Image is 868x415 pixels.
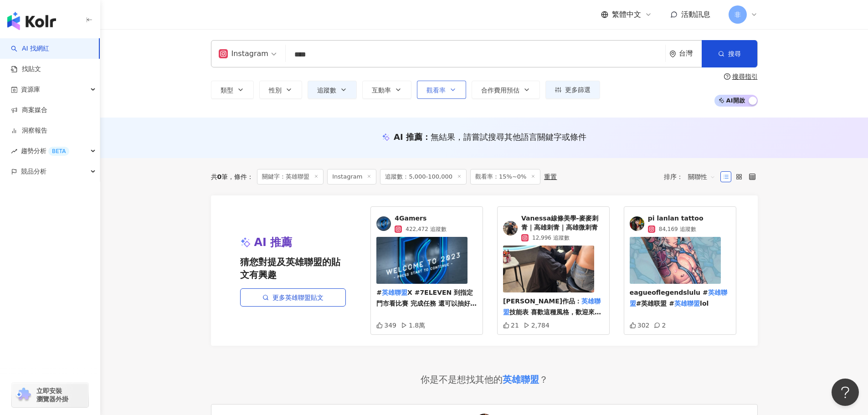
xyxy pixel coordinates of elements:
[545,81,600,99] button: 更多篩選
[376,216,391,231] img: KOL Avatar
[636,300,674,307] span: #英雄联盟 #
[426,87,446,94] span: 觀看率
[219,46,268,61] div: Instagram
[565,86,591,93] span: 更多篩選
[421,373,548,386] div: 你是不是想找其他的 ？
[503,308,602,348] span: 技能表 喜歡這種風格，歡迎來官方Line找麥麥預約。#[PERSON_NAME]刺青 #高雄刺青 #
[394,131,586,143] div: AI 推薦 ：
[503,297,581,305] span: [PERSON_NAME]作品：
[470,169,540,184] span: 觀看率：15%~0%
[21,79,40,100] span: 資源庫
[269,87,282,94] span: 性別
[21,141,69,161] span: 趨勢分析
[211,173,228,180] div: 共 筆
[221,87,233,94] span: 類型
[7,12,56,30] img: logo
[11,148,17,154] span: rise
[659,225,696,233] span: 84,169 追蹤數
[417,81,466,99] button: 觀看率
[11,65,41,74] a: 找貼文
[395,214,446,223] span: 4Gamers
[630,289,727,307] mark: 英雄聯盟
[211,81,254,99] button: 類型
[380,169,467,184] span: 追蹤數：5,000-100,000
[406,225,446,233] span: 422,472 追蹤數
[217,173,222,180] span: 0
[317,87,336,94] span: 追蹤數
[376,214,477,233] a: KOL Avatar4Gamers422,472 追蹤數
[503,373,539,386] div: 英雄聯盟
[630,214,730,233] a: KOL Avatarpi lanlan tattoo84,169 追蹤數
[544,173,557,180] div: 重置
[524,322,550,329] div: 2,784
[664,169,720,184] div: 排序：
[228,173,253,180] span: 條件 ：
[259,81,302,99] button: 性別
[48,147,69,156] div: BETA
[327,169,376,184] span: Instagram
[521,214,604,232] span: Vanessa線條美學-麥麥刺青｜高雄刺青｜高雄微刺青
[240,256,346,281] span: 猜您對提及英雄聯盟的貼文有興趣
[630,289,708,296] span: eagueoflegendslulu #
[36,387,68,403] span: 立即安裝 瀏覽器外掛
[724,73,730,80] span: question-circle
[401,322,425,329] div: 1.8萬
[612,10,641,20] span: 繁體中文
[362,81,411,99] button: 互動率
[11,106,47,115] a: 商案媒合
[12,383,88,407] a: chrome extension立即安裝 瀏覽器外掛
[630,322,650,329] div: 302
[728,50,741,57] span: 搜尋
[700,300,709,307] span: lol
[734,10,741,20] span: 非
[308,81,357,99] button: 追蹤數
[503,214,604,242] a: KOL AvatarVanessa線條美學-麥麥刺青｜高雄刺青｜高雄微刺青12,996 追蹤數
[648,214,704,223] span: pi lanlan tattoo
[669,51,676,57] span: environment
[472,81,540,99] button: 合作費用預估
[257,169,324,184] span: 關鍵字：英雄聯盟
[254,235,293,251] span: AI 推薦
[372,87,391,94] span: 互動率
[702,40,757,67] button: 搜尋
[376,322,396,329] div: 349
[832,379,859,406] iframe: Help Scout Beacon - Open
[11,126,47,135] a: 洞察報告
[630,216,644,231] img: KOL Avatar
[503,221,518,236] img: KOL Avatar
[654,322,666,329] div: 2
[240,288,346,307] a: 更多英雄聯盟貼文
[674,300,700,307] mark: 英雄聯盟
[688,169,715,184] span: 關聯性
[681,10,710,19] span: 活動訊息
[376,289,477,329] span: X #7ELEVEN 到指定門市看比賽 完成任務 還可以抽好禮 #好康 #leagueoflegends #
[382,289,407,296] mark: 英雄聯盟
[21,161,46,182] span: 競品分析
[532,234,570,242] span: 12,996 追蹤數
[15,388,32,402] img: chrome extension
[481,87,519,94] span: 合作費用預估
[376,289,382,296] span: #
[11,44,49,53] a: searchAI 找網紅
[431,132,586,142] span: 無結果，請嘗試搜尋其他語言關鍵字或條件
[679,50,702,57] div: 台灣
[732,73,758,80] div: 搜尋指引
[503,322,519,329] div: 21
